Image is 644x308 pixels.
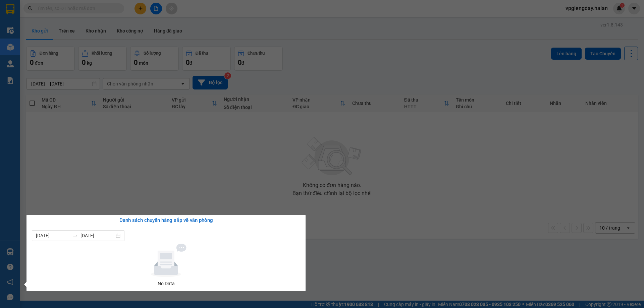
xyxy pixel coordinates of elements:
input: Từ ngày [36,232,70,239]
span: swap-right [72,233,78,238]
input: Đến ngày [80,232,114,239]
span: to [72,233,78,238]
div: Danh sách chuyến hàng sắp về văn phòng [32,217,300,225]
div: No Data [35,280,298,287]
